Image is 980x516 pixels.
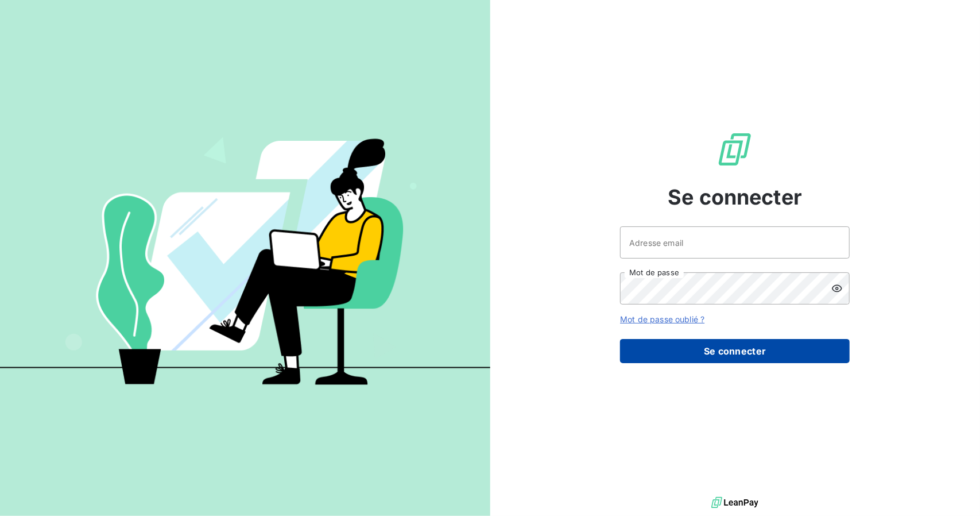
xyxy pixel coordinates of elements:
[620,314,704,324] a: Mot de passe oublié ?
[620,226,850,259] input: placeholder
[716,131,753,168] img: Logo LeanPay
[668,182,802,213] span: Se connecter
[620,339,850,363] button: Se connecter
[711,494,758,511] img: logo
